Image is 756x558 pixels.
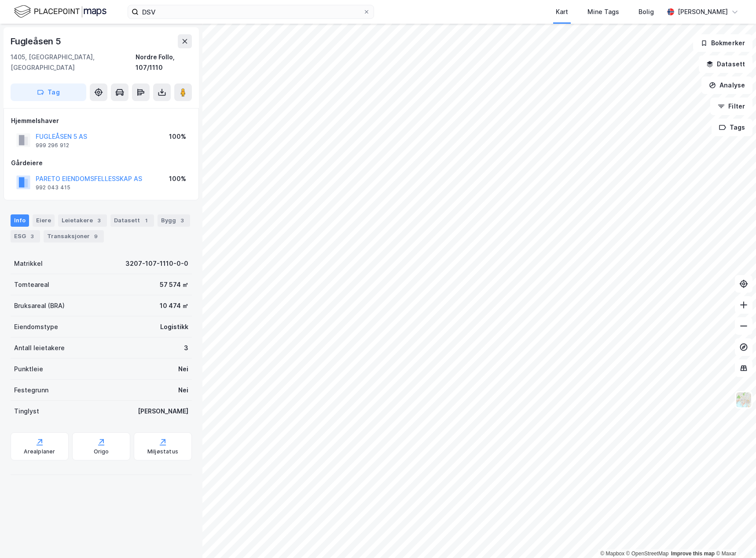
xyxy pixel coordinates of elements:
[14,301,65,311] div: Bruksareal (BRA)
[11,34,63,48] div: Fugleåsen 5
[169,174,186,184] div: 100%
[735,391,752,408] img: Z
[138,406,188,417] div: [PERSON_NAME]
[712,119,752,136] button: Tags
[33,214,55,227] div: Eiere
[11,230,40,243] div: ESG
[11,116,191,126] div: Hjemmelshaver
[169,131,186,142] div: 100%
[178,216,187,225] div: 3
[678,7,728,17] div: [PERSON_NAME]
[699,55,752,73] button: Datasett
[184,343,188,353] div: 3
[147,448,178,455] div: Miljøstatus
[92,232,100,241] div: 9
[160,322,188,332] div: Logistikk
[712,516,756,558] iframe: Chat Widget
[556,7,568,17] div: Kart
[14,258,43,269] div: Matrikkel
[14,279,49,290] div: Tomteareal
[125,258,188,269] div: 3207-107-1110-0-0
[178,364,188,374] div: Nei
[160,301,188,311] div: 10 474 ㎡
[160,279,188,290] div: 57 574 ㎡
[600,551,624,557] a: Mapbox
[712,516,756,558] div: Kontrollprogram for chat
[11,158,191,168] div: Gårdeiere
[14,364,43,374] div: Punktleie
[110,214,154,227] div: Datasett
[14,322,58,332] div: Eiendomstype
[44,230,104,243] div: Transaksjoner
[11,83,86,101] button: Tag
[178,385,188,395] div: Nei
[587,7,619,17] div: Mine Tags
[28,232,37,241] div: 3
[95,216,103,225] div: 3
[11,52,136,73] div: 1405, [GEOGRAPHIC_DATA], [GEOGRAPHIC_DATA]
[14,406,39,417] div: Tinglyst
[639,7,654,17] div: Bolig
[11,214,29,227] div: Info
[14,4,106,19] img: logo.f888ab2527a4732fd821a326f86c7f29.svg
[24,448,55,455] div: Arealplaner
[94,448,109,455] div: Origo
[671,551,715,557] a: Improve this map
[58,214,107,227] div: Leietakere
[139,5,363,18] input: Søk på adresse, matrikkel, gårdeiere, leietakere eller personer
[701,76,752,94] button: Analyse
[136,52,192,73] div: Nordre Follo, 107/1110
[14,385,48,395] div: Festegrunn
[710,98,752,115] button: Filter
[693,34,752,52] button: Bokmerker
[36,142,69,149] div: 999 296 912
[626,551,669,557] a: OpenStreetMap
[14,343,65,353] div: Antall leietakere
[36,184,70,191] div: 992 043 415
[142,216,150,225] div: 1
[158,214,190,227] div: Bygg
